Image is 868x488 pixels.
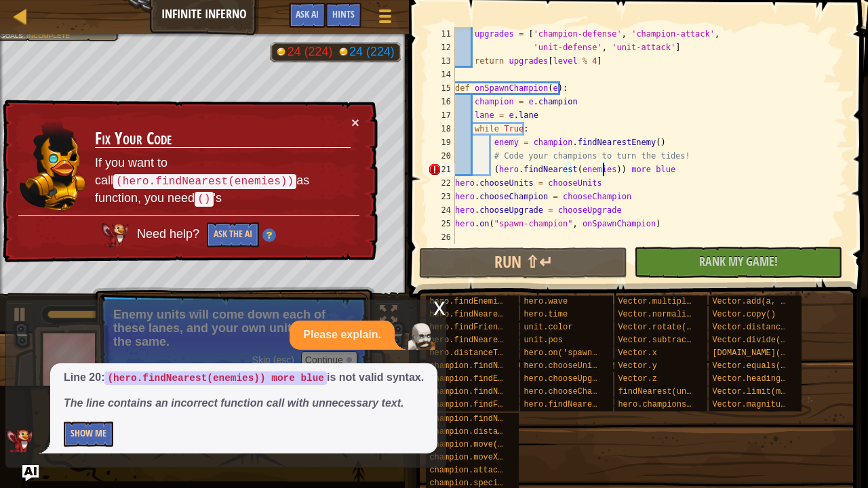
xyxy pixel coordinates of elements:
[419,247,627,279] button: Run ⇧↵
[429,440,517,449] span: champion.move(pos)
[26,32,70,39] span: Incomplete
[712,323,819,332] span: Vector.distance(other)
[95,129,351,148] h3: Fix Your Code
[428,41,455,54] div: 12
[288,46,333,58] div: 24 (224)
[270,42,401,62] div: Team 'humans' has 24 now of 224 gold earned. Team 'ogres' has 24 now of 224 gold earned.
[113,174,296,189] code: (hero.findNearest(enemies))
[332,7,355,20] span: Hints
[428,176,455,190] div: 22
[429,374,556,384] span: champion.findEnemies(kind)
[428,27,455,41] div: 11
[428,95,455,108] div: 16
[64,422,113,447] button: Show Me
[428,54,455,68] div: 13
[699,253,778,270] span: Rank My Game!
[524,335,563,345] span: unit.pos
[433,300,446,314] div: x
[712,387,795,396] span: Vector.limit(max)
[428,190,455,203] div: 23
[712,374,790,384] span: Vector.heading()
[428,163,455,176] div: 21
[102,223,129,247] img: AI
[195,192,213,207] code: ()
[262,228,276,242] img: Hint
[22,465,39,481] button: Ask AI
[524,323,572,332] span: unit.color
[618,387,706,396] span: findNearest(units)
[429,387,580,396] span: champion.findNearestEnemy(kind)
[524,361,601,371] span: hero.chooseUnits
[428,230,455,244] div: 26
[289,3,325,28] button: Ask AI
[19,118,87,211] img: duck_ritic.png
[429,361,561,371] span: champion.findNearest(units)
[104,371,327,385] code: (hero.findNearest(enemies)) more blue
[618,310,706,319] span: Vector.normalize()
[349,46,395,58] div: 24 (224)
[429,400,556,409] span: champion.findFriends(kind)
[712,361,810,371] span: Vector.equals(other)
[618,323,706,332] span: Vector.rotate(...)
[429,323,536,332] span: hero.findFriends(kind)
[95,155,351,207] p: If you want to call as function, you need 's
[368,3,402,35] button: Show game menu
[712,400,800,409] span: Vector.magnitude()
[64,397,403,409] em: The line contains an incorrect function call with unnecessary text.
[429,479,547,488] span: champion.special(target)
[6,429,33,453] img: AI
[524,348,665,358] span: hero.on('spawn-champion', fn)
[618,374,657,384] span: Vector.z
[428,108,455,122] div: 17
[618,297,706,306] span: Vector.multiply(n)
[618,361,657,371] span: Vector.y
[429,297,536,306] span: hero.findEnemies(kind)
[634,247,842,278] button: Rank My Game!
[428,203,455,217] div: 24
[428,217,455,230] div: 25
[303,327,381,343] p: Please explain.
[429,453,532,462] span: champion.moveXY(x, y)
[712,348,810,358] span: [DOMAIN_NAME](other)
[524,297,568,306] span: hero.wave
[524,400,636,409] span: hero.findNearest(units)
[137,228,203,241] span: Need help?
[712,297,790,306] span: Vector.add(a, b)
[429,310,561,319] span: hero.findNearestEnemy(kind)
[428,149,455,163] div: 20
[524,374,612,384] span: hero.chooseUpgrade
[618,335,720,345] span: Vector.subtract(a, b)
[428,68,455,81] div: 14
[524,387,616,396] span: hero.chooseChampion
[429,466,542,475] span: champion.attack(target)
[618,400,720,409] span: hero.championsSpawned
[23,32,26,39] span: :
[524,310,568,319] span: hero.time
[429,427,556,436] span: champion.distanceTo(other)
[296,7,319,20] span: Ask AI
[429,414,585,424] span: champion.findNearestFriend(kind)
[408,323,435,350] img: Player
[351,115,359,129] button: ×
[429,348,536,358] span: hero.distanceTo(other)
[712,335,790,345] span: Vector.divide(n)
[207,222,259,247] button: Ask the AI
[429,335,566,345] span: hero.findNearestFriend(kind)
[712,310,776,319] span: Vector.copy()
[64,370,424,386] p: Line 20: is not valid syntax.
[428,136,455,149] div: 19
[618,348,657,358] span: Vector.x
[428,81,455,95] div: 15
[428,122,455,136] div: 18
